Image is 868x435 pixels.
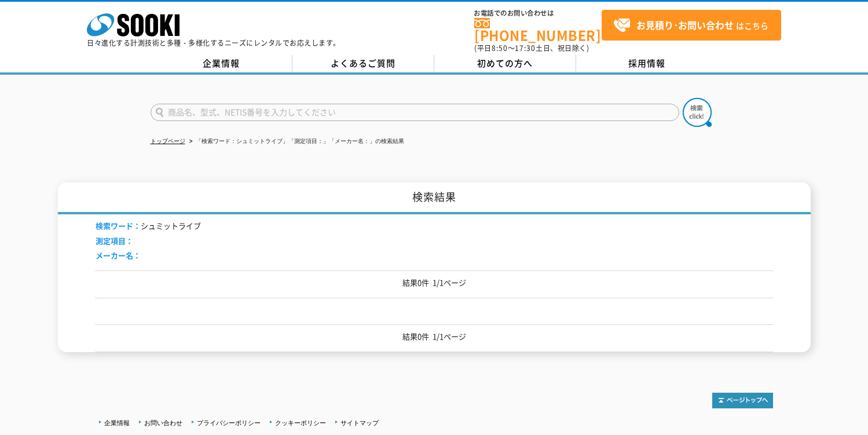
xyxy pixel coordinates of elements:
[474,43,589,53] span: (平日 ～ 土日、祝日除く)
[96,220,141,231] span: 検索ワード：
[477,57,533,70] span: 初めての方へ
[474,18,602,42] a: [PHONE_NUMBER]
[275,419,326,426] a: クッキーポリシー
[187,136,404,148] li: 「検索ワード：シュミットライブ」「測定項目：」「メーカー名：」の検索結果
[683,98,712,127] img: btn_search.png
[292,55,434,72] a: よくあるご質問
[340,419,379,426] a: サイトマップ
[576,55,718,72] a: 採用情報
[197,419,261,426] a: プライバシーポリシー
[96,235,133,246] span: 測定項目：
[144,419,182,426] a: お問い合わせ
[712,393,773,408] img: トップページへ
[151,138,185,144] a: トップページ
[58,182,811,214] h1: 検索結果
[104,419,130,426] a: 企業情報
[602,10,781,41] a: お見積り･お問い合わせはこちら
[515,43,536,53] span: 17:30
[492,43,508,53] span: 8:50
[96,250,141,261] span: メーカー名：
[96,277,773,289] p: 結果0件 1/1ページ
[96,220,201,232] li: シュミットライブ
[151,55,292,72] a: 企業情報
[636,18,734,32] strong: お見積り･お問い合わせ
[87,39,340,46] p: 日々進化する計測技術と多種・多様化するニーズにレンタルでお応えします。
[474,10,602,17] span: お電話でのお問い合わせは
[613,17,768,34] span: はこちら
[434,55,576,72] a: 初めての方へ
[96,331,773,343] p: 結果0件 1/1ページ
[151,104,679,121] input: 商品名、型式、NETIS番号を入力してください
